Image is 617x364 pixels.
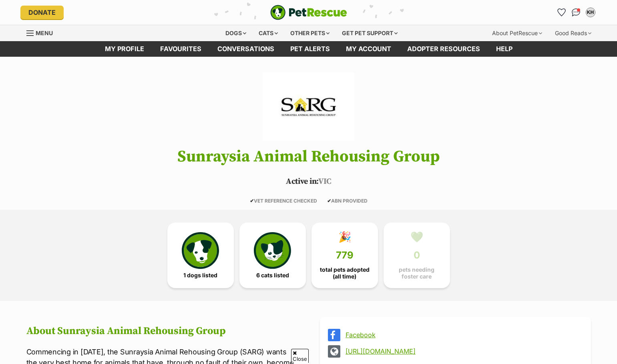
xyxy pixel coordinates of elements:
[263,73,354,141] img: Sunraysia Animal Rehousing Group
[338,41,399,57] a: My account
[14,176,603,188] p: VIC
[26,325,297,337] h2: About Sunraysia Animal Rehousing Group
[253,25,283,41] div: Cats
[312,223,378,288] a: 🎉 779 total pets adopted (all time)
[336,25,403,41] div: Get pet support
[327,198,368,204] span: ABN PROVIDED
[286,177,318,187] span: Active in:
[555,6,597,19] ul: Account quick links
[414,250,420,261] span: 0
[285,25,335,41] div: Other pets
[183,272,217,278] span: 1 dogs listed
[570,6,583,19] a: Conversations
[338,231,351,243] div: 🎉
[488,41,521,57] a: Help
[167,223,234,288] a: 1 dogs listed
[14,148,603,165] h1: Sunraysia Animal Rehousing Group
[346,348,580,355] a: [URL][DOMAIN_NAME]
[256,272,289,278] span: 6 cats listed
[291,349,309,363] span: Close
[549,25,597,41] div: Good Reads
[152,41,209,57] a: Favourites
[26,25,58,40] a: Menu
[220,25,252,41] div: Dogs
[486,25,548,41] div: About PetRescue
[587,8,595,16] div: KH
[97,41,152,57] a: My profile
[250,198,317,204] span: VET REFERENCE CHECKED
[336,250,354,261] span: 779
[410,231,423,243] div: 💚
[270,5,347,20] a: PetRescue
[384,223,450,288] a: 💚 0 pets needing foster care
[254,232,291,269] img: cat-icon-068c71abf8fe30c970a85cd354bc8e23425d12f6e8612795f06af48be43a487a.svg
[346,331,580,338] a: Facebook
[318,267,371,279] span: total pets adopted (all time)
[239,223,306,288] a: 6 cats listed
[20,6,64,19] a: Donate
[555,6,568,19] a: Favourites
[270,5,347,20] img: logo-e224e6f780fb5917bec1dbf3a21bbac754714ae5b6737aabdf751b685950b380.svg
[390,267,443,279] span: pets needing foster care
[282,41,338,57] a: Pet alerts
[250,198,254,204] icon: ✔
[182,232,219,269] img: petrescue-icon-eee76f85a60ef55c4a1927667547b313a7c0e82042636edf73dce9c88f694885.svg
[327,198,331,204] icon: ✔
[36,30,53,36] span: Menu
[209,41,282,57] a: conversations
[572,8,580,16] img: chat-41dd97257d64d25036548639549fe6c8038ab92f7586957e7f3b1b290dea8141.svg
[584,6,597,19] button: My account
[399,41,488,57] a: Adopter resources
